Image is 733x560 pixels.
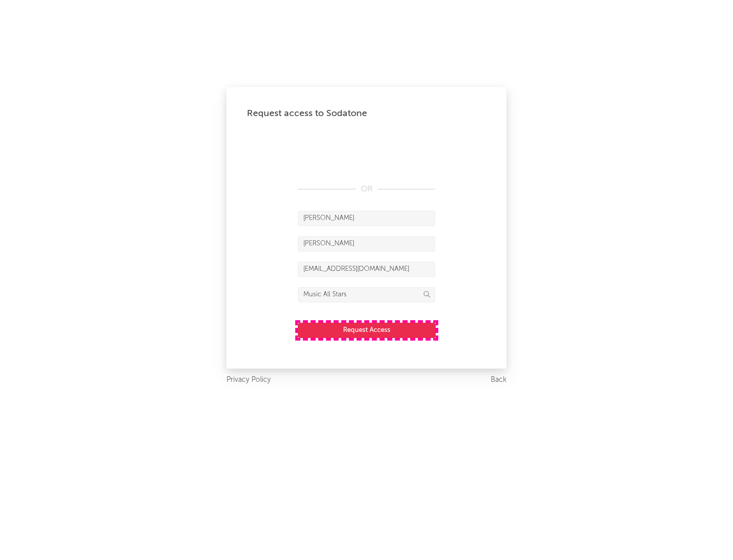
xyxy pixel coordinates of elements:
div: OR [298,183,435,195]
input: Division [298,287,435,302]
button: Request Access [298,323,436,338]
a: Privacy Policy [227,374,271,386]
input: First Name [298,211,435,226]
a: Back [491,374,506,386]
input: Last Name [298,236,435,251]
div: Request access to Sodatone [247,107,486,120]
input: Email [298,262,435,277]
